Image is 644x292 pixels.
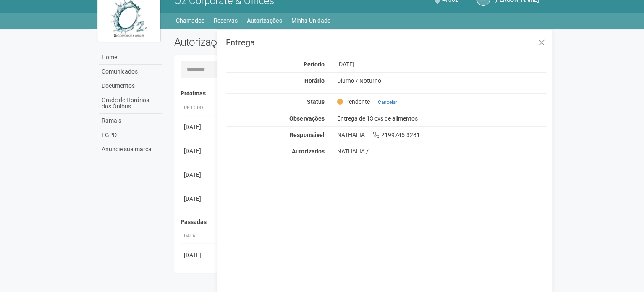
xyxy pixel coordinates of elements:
[330,77,552,84] div: Diurno / Noturno
[184,195,215,203] div: [DATE]
[289,115,324,122] strong: Observações
[99,50,162,65] a: Home
[184,147,215,155] div: [DATE]
[337,98,369,105] span: Pendente
[337,147,546,155] div: NATHALIA /
[181,90,540,97] h4: Próximas
[330,61,552,68] div: [DATE]
[306,98,324,105] strong: Status
[181,101,218,115] th: Período
[226,38,546,47] h3: Entrega
[330,131,552,139] div: NATHALIA 2199745-3281
[99,65,162,79] a: Comunicados
[181,219,540,225] h4: Passadas
[99,93,162,114] a: Grade de Horários dos Ônibus
[373,99,374,105] span: |
[184,171,215,179] div: [DATE]
[330,115,552,122] div: Entrega de 13 cxs de alimentos
[184,251,215,259] div: [DATE]
[290,132,324,138] strong: Responsável
[214,15,238,26] a: Reservas
[176,15,204,26] a: Chamados
[291,15,330,26] a: Minha Unidade
[292,148,324,155] strong: Autorizados
[174,36,354,48] h2: Autorizações
[181,229,218,243] th: Data
[377,99,397,105] a: Cancelar
[99,128,162,142] a: LGPD
[247,15,282,26] a: Autorizações
[99,79,162,93] a: Documentos
[99,114,162,128] a: Ramais
[303,61,324,68] strong: Período
[99,142,162,156] a: Anuncie sua marca
[184,123,215,131] div: [DATE]
[304,77,324,84] strong: Horário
